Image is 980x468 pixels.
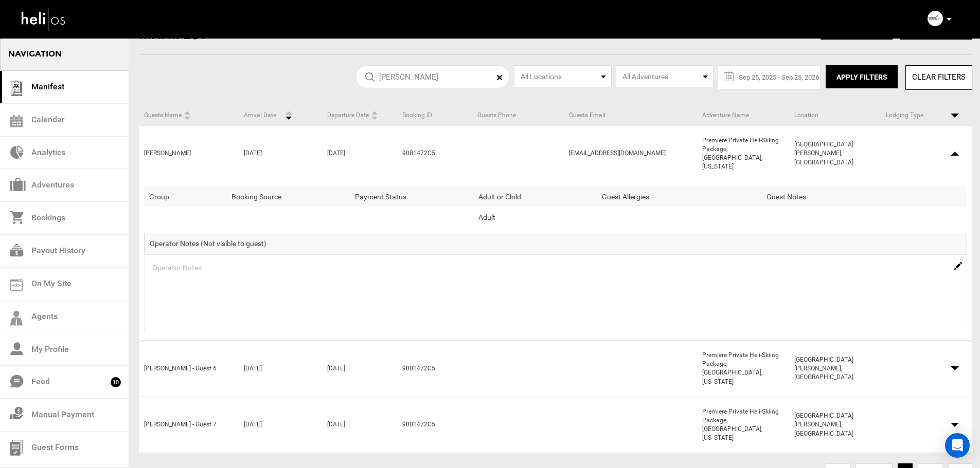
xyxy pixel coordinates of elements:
input: Search by Guest Name or Order ID [355,65,510,88]
span: Arrival Date [244,111,276,120]
div: [DATE] [239,149,322,158]
div: 90B1472C5 [397,149,472,158]
span: Select box activate [514,65,612,87]
span: Departure Date [327,111,369,120]
div: [DATE] [322,149,397,158]
div: [GEOGRAPHIC_DATA][PERSON_NAME], [GEOGRAPHIC_DATA] [789,411,881,438]
div: Guests Email [564,110,697,121]
div: 90B1472C5 [397,364,472,373]
img: edit.svg [954,262,962,270]
div: MANIFEST [139,16,722,44]
div: [PERSON_NAME] [139,149,239,158]
div: Lodging Type [881,110,964,121]
div: Premiere Private Heli-Skiing Package, [GEOGRAPHIC_DATA], [US_STATE] [697,351,789,386]
div: [GEOGRAPHIC_DATA][PERSON_NAME], [GEOGRAPHIC_DATA] [789,355,881,382]
img: heli-logo [21,6,67,33]
img: guest-list.svg [9,81,24,96]
div: Adventure Name [697,110,789,121]
button: Apply Filters [826,65,898,88]
div: Guest Allergies [597,186,761,207]
img: agents-icon.svg [10,311,23,326]
div: Payment Status [350,186,473,207]
div: [DATE] [239,420,322,429]
div: Premiere Private Heli-Skiing Package, [GEOGRAPHIC_DATA], [US_STATE] [697,407,789,443]
span: All Adventures [622,72,668,81]
div: Open Intercom Messenger [945,433,970,458]
button: CLEAR FILTERS [905,65,972,89]
div: [EMAIL_ADDRESS][DOMAIN_NAME] [564,149,697,158]
div: 90B1472C5 [397,420,472,429]
div: [DATE] [239,364,322,373]
p: Operator Notes (Not visible to guest) [150,238,266,249]
div: Location [789,110,881,121]
div: Guests Phone [472,110,564,121]
span: Select box activate [616,65,714,87]
div: [PERSON_NAME] - Guest 7 [139,420,239,429]
img: calendar.svg [10,115,23,127]
input: Sep 25, 2025 - Sep 25, 2026 [728,66,820,88]
div: Booking ID [397,110,472,121]
div: [DATE] [322,364,397,373]
div: Adult or Child [473,186,597,207]
div: Group [144,186,226,207]
div: [PERSON_NAME] - Guest 6 [139,364,239,373]
img: on_my_site.svg [10,279,23,291]
div: Guest Notes [761,186,967,207]
span: Guests Name [144,111,182,120]
div: [DATE] [322,420,397,429]
img: close.svg [497,75,502,80]
div: Booking Source [226,186,350,207]
img: 2fc09df56263535bfffc428f72fcd4c8.png [928,11,943,26]
span: All Locations [521,72,562,81]
div: [GEOGRAPHIC_DATA][PERSON_NAME], [GEOGRAPHIC_DATA] [789,140,881,166]
div: adult [473,207,597,228]
span: 10 [111,377,121,387]
div: Premiere Private Heli-Skiing Package, [GEOGRAPHIC_DATA], [US_STATE] [697,136,789,172]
